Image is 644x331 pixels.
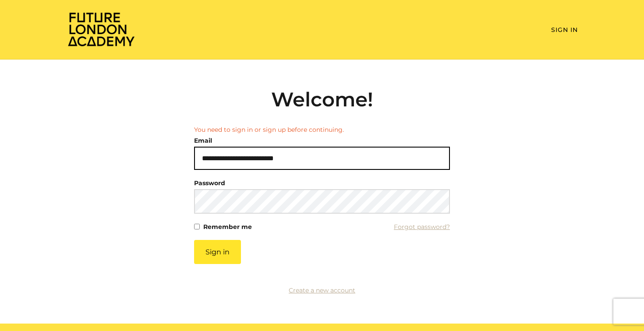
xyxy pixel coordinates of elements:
a: Forgot password? [394,221,450,233]
label: Password [194,177,225,189]
h2: Welcome! [194,88,450,111]
img: Home Page [66,11,136,47]
li: You need to sign in or sign up before continuing. [194,125,450,134]
label: Email [194,134,212,147]
label: Remember me [203,221,252,233]
a: Sign In [551,26,578,34]
button: Sign in [194,240,241,264]
a: Create a new account [289,286,355,294]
